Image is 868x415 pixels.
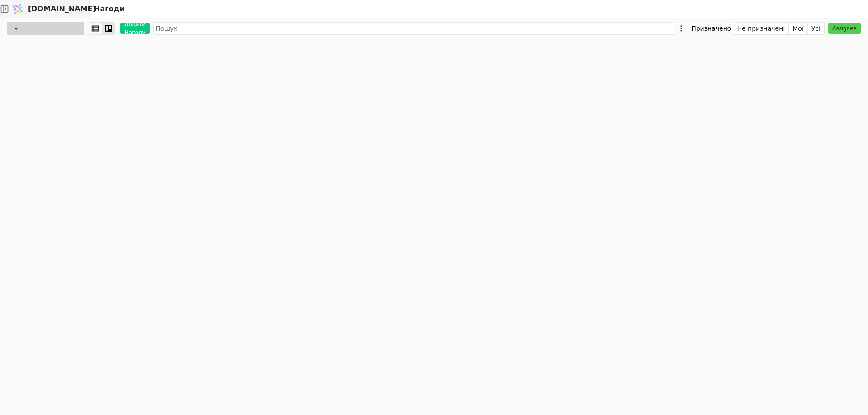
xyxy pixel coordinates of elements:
[9,0,90,18] a: [DOMAIN_NAME]
[691,22,731,35] div: Призначено
[828,23,861,34] button: Assignee
[153,22,675,35] input: Пошук
[115,23,150,34] a: Додати Нагоду
[120,23,150,34] button: Додати Нагоду
[28,4,96,14] span: [DOMAIN_NAME]
[789,22,808,35] button: Мої
[808,22,824,35] button: Усі
[90,4,125,14] h2: Нагоди
[11,0,24,18] img: Logo
[733,22,789,35] button: Не призначені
